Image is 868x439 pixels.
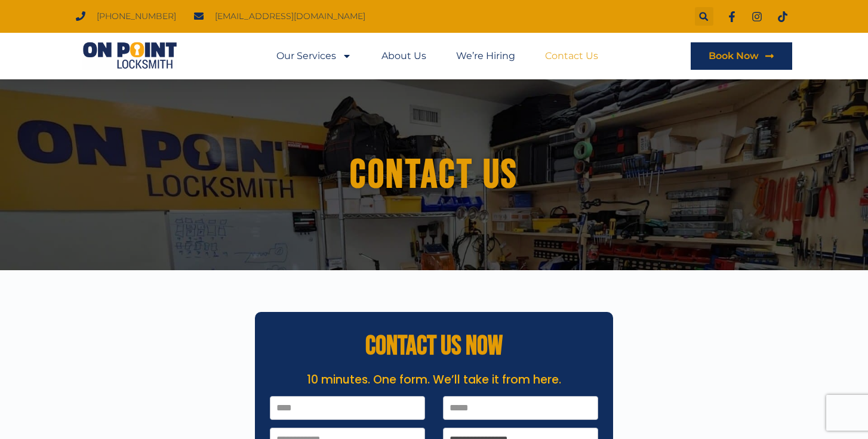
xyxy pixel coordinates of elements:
[94,8,176,24] span: [PHONE_NUMBER]
[261,372,607,389] p: 10 minutes. One form. We’ll take it from here.
[381,42,426,70] a: About Us
[456,42,515,70] a: We’re Hiring
[691,42,792,70] a: Book Now
[545,42,598,70] a: Contact Us
[276,42,352,70] a: Our Services
[212,8,365,24] span: [EMAIL_ADDRESS][DOMAIN_NAME]
[100,153,768,197] h1: Contact us
[709,51,759,61] span: Book Now
[276,42,598,70] nav: Menu
[695,7,713,26] div: Search
[261,333,607,360] h2: CONTACT US NOW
